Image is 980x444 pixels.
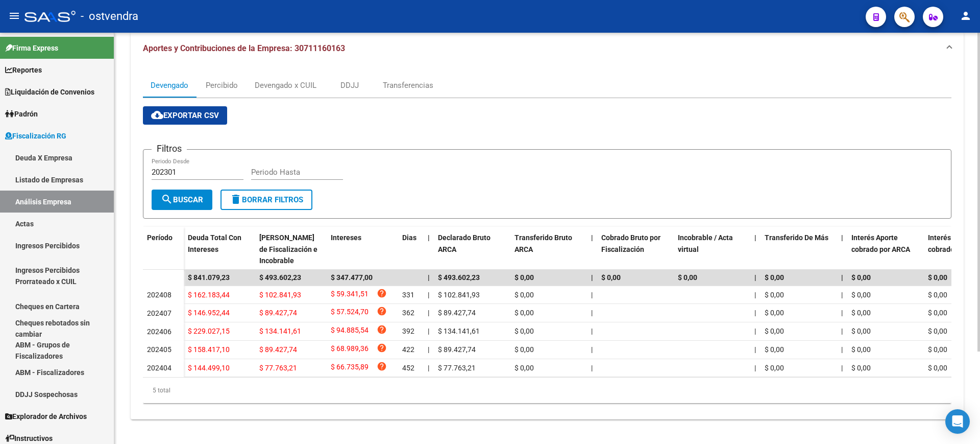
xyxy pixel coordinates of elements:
span: Borrar Filtros [230,195,303,204]
span: 202405 [147,345,171,354]
span: | [841,364,843,372]
span: 422 [402,345,414,354]
i: help [377,288,387,298]
span: | [428,309,429,317]
span: 452 [402,364,414,372]
datatable-header-cell: Interés Aporte cobrado por ARCA [847,227,924,272]
span: $ 0,00 [601,273,621,282]
span: | [591,345,593,354]
span: $ 0,00 [928,273,947,282]
span: Transferido Bruto ARCA [514,233,572,253]
span: Reportes [5,64,42,76]
span: Instructivos [5,433,53,444]
span: Explorador de Archivos [5,411,87,422]
span: 202404 [147,364,171,372]
datatable-header-cell: Declarado Bruto ARCA [434,227,510,272]
datatable-header-cell: Incobrable / Acta virtual [674,227,750,272]
span: $ 134.141,61 [438,327,480,335]
mat-icon: delete [230,193,242,205]
i: help [377,306,387,316]
span: | [428,345,429,354]
span: $ 102.841,93 [259,291,301,299]
span: $ 0,00 [851,309,871,317]
span: | [591,327,593,335]
span: $ 0,00 [851,364,871,372]
span: 202406 [147,328,171,336]
span: $ 89.427,74 [438,309,476,317]
div: Transferencias [383,80,433,91]
datatable-header-cell: Transferido Bruto ARCA [510,227,587,272]
span: $ 102.841,93 [438,291,480,299]
span: $ 229.027,15 [188,327,230,335]
datatable-header-cell: Deuda Bruta Neto de Fiscalización e Incobrable [255,227,327,272]
datatable-header-cell: Dias [398,227,424,272]
span: | [841,233,843,242]
span: Transferido De Más [765,233,828,242]
span: | [591,233,593,242]
span: $ 158.417,10 [188,345,230,354]
span: $ 0,00 [851,327,871,335]
span: $ 57.524,70 [331,306,369,320]
span: Deuda Total Con Intereses [188,233,241,253]
span: $ 0,00 [765,327,784,335]
span: $ 144.499,10 [188,364,230,372]
span: $ 77.763,21 [438,364,476,372]
span: $ 0,00 [514,364,534,372]
mat-expansion-panel-header: Aportes y Contribuciones de la Empresa: 30711160163 [131,32,964,65]
span: $ 493.602,23 [438,273,480,282]
span: Intereses [331,233,361,242]
datatable-header-cell: | [424,227,434,272]
span: $ 0,00 [851,345,871,354]
datatable-header-cell: | [750,227,761,272]
datatable-header-cell: | [587,227,597,272]
span: $ 0,00 [928,291,947,299]
span: $ 0,00 [678,273,697,282]
mat-icon: search [161,193,173,205]
span: Declarado Bruto ARCA [438,233,491,253]
span: [PERSON_NAME] de Fiscalización e Incobrable [259,233,317,265]
span: $ 0,00 [765,273,784,282]
span: 392 [402,327,414,335]
span: $ 0,00 [851,291,871,299]
span: $ 0,00 [851,273,871,282]
h3: Filtros [152,142,187,156]
div: 5 total [143,378,951,403]
span: | [841,273,843,282]
span: $ 134.141,61 [259,327,301,335]
span: $ 146.952,44 [188,309,230,317]
span: $ 0,00 [765,345,784,354]
button: Exportar CSV [143,106,227,125]
span: Firma Express [5,42,58,54]
span: $ 0,00 [514,291,534,299]
span: Incobrable / Acta virtual [678,233,733,253]
span: | [754,273,756,282]
span: | [428,291,429,299]
span: | [841,309,843,317]
button: Buscar [152,190,212,210]
div: Aportes y Contribuciones de la Empresa: 30711160163 [131,65,964,419]
span: $ 0,00 [765,309,784,317]
span: $ 347.477,00 [331,273,373,282]
datatable-header-cell: | [837,227,847,272]
span: Cobrado Bruto por Fiscalización [601,233,660,253]
span: | [754,345,756,354]
span: | [754,233,756,242]
span: | [428,364,429,372]
span: $ 162.183,44 [188,291,230,299]
datatable-header-cell: Período [143,227,184,270]
span: Buscar [161,195,203,204]
div: DDJJ [340,80,359,91]
span: $ 0,00 [928,364,947,372]
span: $ 0,00 [514,345,534,354]
span: Padrón [5,108,38,120]
span: | [841,291,843,299]
datatable-header-cell: Cobrado Bruto por Fiscalización [597,227,674,272]
span: | [428,273,430,282]
i: help [377,361,387,371]
datatable-header-cell: Intereses [327,227,398,272]
span: | [754,291,756,299]
span: 202408 [147,291,171,299]
span: Período [147,233,173,242]
div: Devengado x CUIL [255,80,316,91]
datatable-header-cell: Transferido De Más [761,227,837,272]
